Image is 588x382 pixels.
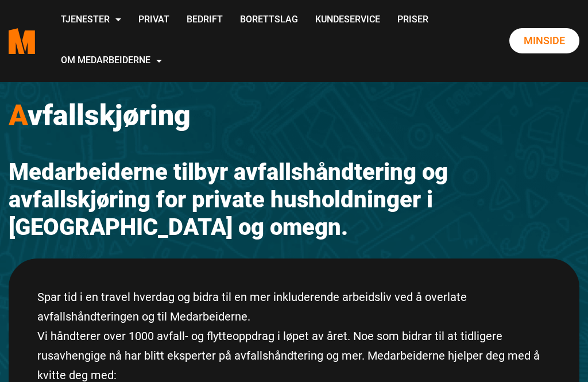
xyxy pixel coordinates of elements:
[9,159,579,241] h2: Medarbeiderne tilbyr avfallshåndtering og avfallskjøring for private husholdninger i [GEOGRAPHIC_...
[9,98,579,133] h1: vfallskjøring
[9,99,28,132] span: A
[9,20,35,63] a: Medarbeiderne start page
[509,28,579,53] a: Minside
[52,41,171,82] a: Om Medarbeiderne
